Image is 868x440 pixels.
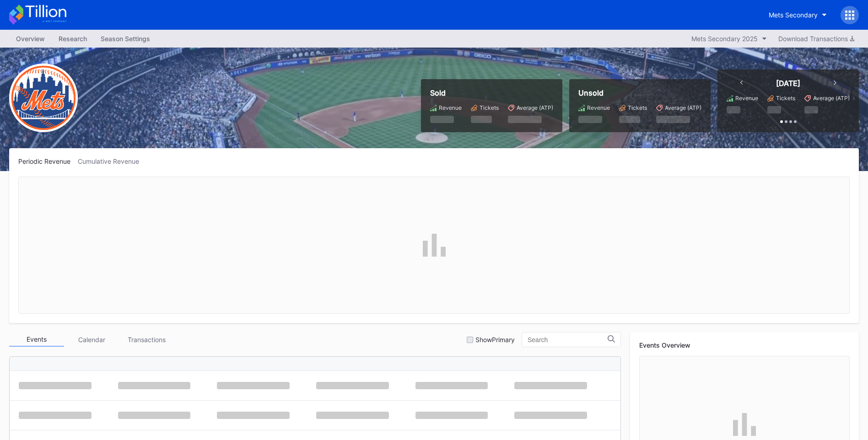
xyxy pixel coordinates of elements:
[480,104,499,111] div: Tickets
[517,104,553,111] div: Average (ATP)
[52,32,94,45] a: Research
[439,104,462,111] div: Revenue
[78,157,146,165] div: Cumulative Revenue
[94,32,157,45] a: Season Settings
[735,95,758,102] div: Revenue
[528,336,608,343] input: Search
[691,35,758,43] div: Mets Secondary 2025
[639,341,850,349] div: Events Overview
[9,333,64,347] div: Events
[687,32,771,45] button: Mets Secondary 2025
[475,336,515,343] div: Show Primary
[665,104,701,111] div: Average (ATP)
[587,104,610,111] div: Revenue
[776,95,795,102] div: Tickets
[628,104,647,111] div: Tickets
[762,6,834,23] button: Mets Secondary
[578,88,701,97] div: Unsold
[9,64,78,132] img: New-York-Mets-Transparent.png
[9,32,52,45] a: Overview
[776,79,800,88] div: [DATE]
[18,157,78,165] div: Periodic Revenue
[119,333,174,347] div: Transactions
[774,32,859,45] button: Download Transactions
[769,11,818,19] div: Mets Secondary
[430,88,553,97] div: Sold
[813,95,850,102] div: Average (ATP)
[64,333,119,347] div: Calendar
[778,35,854,43] div: Download Transactions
